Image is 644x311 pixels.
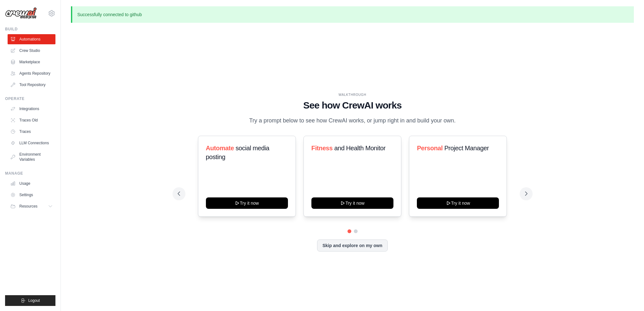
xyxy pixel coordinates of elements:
div: WALKTHROUGH [178,92,527,97]
span: social media posting [206,145,270,160]
a: LLM Connections [8,138,55,148]
span: Personal [417,145,443,152]
a: Crew Studio [8,46,55,56]
span: Project Manager [444,145,489,152]
button: Try it now [417,197,499,209]
a: Agents Repository [8,68,55,78]
a: Settings [8,190,55,200]
button: Logout [5,295,55,306]
span: Logout [28,298,40,303]
span: and Health Monitor [334,145,386,152]
span: Resources [19,204,37,209]
a: Integrations [8,104,55,114]
a: Marketplace [8,57,55,67]
button: Try it now [311,197,393,209]
span: Automate [206,145,234,152]
a: Traces Old [8,115,55,125]
button: Try it now [206,197,288,209]
a: Usage [8,178,55,189]
h1: See how CrewAI works [178,100,527,111]
a: Tool Repository [8,80,55,90]
div: Manage [5,171,55,176]
div: Build [5,27,55,32]
span: Fitness [311,145,333,152]
a: Environment Variables [8,149,55,165]
p: Successfully connected to github [71,6,634,23]
button: Skip and explore on my own [317,239,388,252]
p: Try a prompt below to see how CrewAI works, or jump right in and build your own. [246,116,459,125]
img: Logo [5,7,37,19]
div: Operate [5,96,55,101]
a: Traces [8,127,55,137]
a: Automations [8,34,55,44]
button: Resources [8,201,55,211]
